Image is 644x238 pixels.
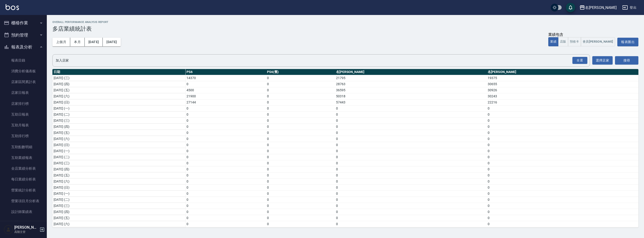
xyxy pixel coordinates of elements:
[52,38,70,46] button: 上個月
[487,197,638,203] td: 0
[185,227,266,233] td: 0
[6,4,19,10] img: Logo
[487,75,638,81] td: 19375
[52,111,185,117] td: [DATE] (二)
[335,117,487,124] td: 0
[185,184,266,190] td: 0
[266,184,335,190] td: 0
[266,99,335,105] td: 0
[487,160,638,166] td: 0
[571,56,588,65] button: Open
[52,105,185,111] td: [DATE] (一)
[487,130,638,136] td: 0
[487,111,638,117] td: 0
[578,3,618,12] button: 名[PERSON_NAME]
[185,130,266,136] td: 0
[52,124,185,130] td: [DATE] (四)
[2,142,45,152] a: 互助點數明細
[2,131,45,141] a: 互助排行榜
[335,81,487,87] td: 28763
[266,227,335,233] td: 0
[266,81,335,87] td: 0
[335,215,487,221] td: 0
[103,38,121,46] button: [DATE]
[52,154,185,160] td: [DATE] (二)
[185,178,266,184] td: 0
[52,172,185,178] td: [DATE] (五)
[266,75,335,81] td: 0
[335,142,487,148] td: 0
[335,221,487,227] td: 0
[266,148,335,154] td: 0
[335,184,487,190] td: 0
[52,69,185,75] th: 日期
[335,136,487,142] td: 0
[2,17,45,29] button: 櫃檯作業
[185,148,266,154] td: 0
[2,98,45,109] a: 店家排行榜
[185,81,266,87] td: 0
[335,69,487,75] th: 名[PERSON_NAME]
[266,87,335,93] td: 0
[52,26,638,32] h3: 多店業績統計表
[2,87,45,98] a: 店家日報表
[335,227,487,233] td: 0
[266,117,335,124] td: 0
[487,203,638,209] td: 0
[266,136,335,142] td: 0
[335,154,487,160] td: 0
[52,117,185,124] td: [DATE] (三)
[2,163,45,174] a: 全店業績分析表
[185,87,266,93] td: 4500
[185,142,266,148] td: 0
[266,209,335,215] td: 0
[335,160,487,166] td: 0
[581,37,615,46] button: 會員[PERSON_NAME]
[266,221,335,227] td: 0
[487,99,638,105] td: 22216
[335,148,487,154] td: 0
[335,130,487,136] td: 0
[487,136,638,142] td: 0
[487,172,638,178] td: 0
[185,166,266,172] td: 0
[52,81,185,87] td: [DATE] (四)
[335,75,487,81] td: 21795
[615,56,638,65] button: 搜尋
[52,21,638,24] h2: Overall Performance Analysis Report
[266,93,335,99] td: 0
[558,37,568,46] button: 店販
[14,230,38,234] p: 高階主管
[335,99,487,105] td: 57443
[52,227,185,233] td: [DATE] (日)
[548,37,558,46] button: 業績
[52,178,185,184] td: [DATE] (六)
[185,124,266,130] td: 0
[4,225,13,234] img: Person
[335,178,487,184] td: 0
[85,38,103,46] button: [DATE]
[185,117,266,124] td: 0
[487,184,638,190] td: 0
[52,190,185,197] td: [DATE] (一)
[185,197,266,203] td: 0
[52,93,185,99] td: [DATE] (六)
[52,203,185,209] td: [DATE] (三)
[335,93,487,99] td: 50318
[335,190,487,197] td: 0
[266,172,335,178] td: 0
[568,37,581,46] button: 預收卡
[185,105,266,111] td: 0
[266,105,335,111] td: 0
[487,209,638,215] td: 0
[2,196,45,206] a: 營業項目月分析表
[185,190,266,197] td: 0
[548,32,615,37] div: 業績包含
[266,154,335,160] td: 0
[335,124,487,130] td: 0
[335,166,487,172] td: 0
[572,57,587,64] div: 全選
[335,87,487,93] td: 36595
[185,136,266,142] td: 0
[487,81,638,87] td: 30655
